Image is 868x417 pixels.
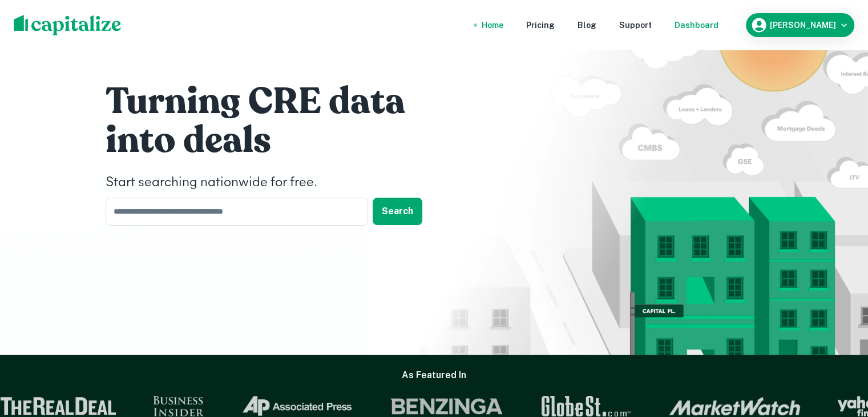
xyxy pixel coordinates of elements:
img: Associated Press [240,396,353,416]
h1: into deals [106,118,448,163]
h6: [PERSON_NAME] [770,21,836,29]
a: Pricing [526,19,555,31]
img: GlobeSt [540,396,632,416]
img: Market Watch [668,396,800,416]
button: Search [373,198,422,225]
img: capitalize-logo.png [14,15,122,35]
a: Dashboard [675,19,718,31]
a: Home [482,19,503,31]
a: Support [619,19,652,31]
h6: As Featured In [402,368,466,382]
button: [PERSON_NAME] [746,13,854,37]
img: Benzinga [389,396,503,416]
a: Blog [578,19,596,31]
iframe: Chat Widget [811,326,868,380]
h4: Start searching nationwide for free. [106,173,448,193]
img: Business Insider [152,396,204,416]
h1: Turning CRE data [106,79,448,125]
